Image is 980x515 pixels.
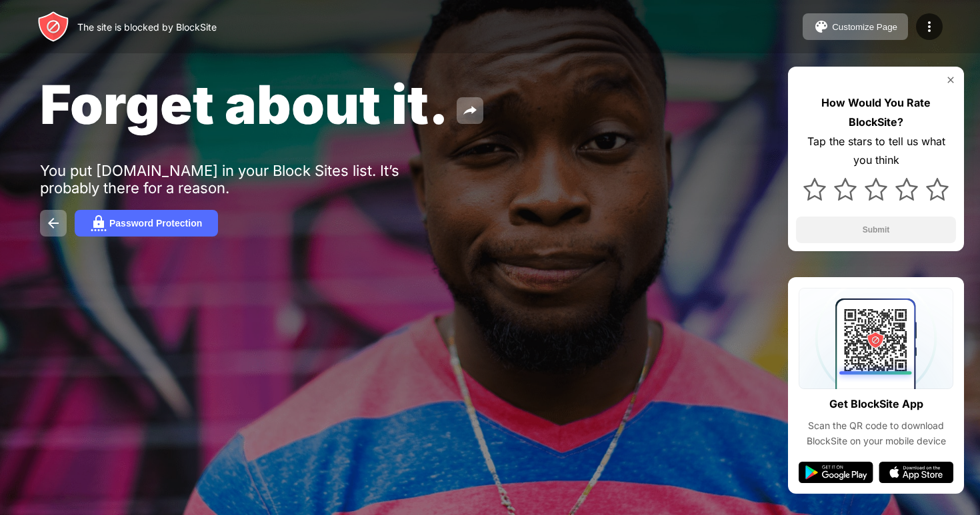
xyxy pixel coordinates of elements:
img: header-logo.svg [37,11,69,43]
img: share.svg [462,103,478,119]
div: How Would You Rate BlockSite? [796,93,956,132]
img: password.svg [91,215,107,231]
button: Password Protection [75,210,218,237]
div: Password Protection [109,218,202,229]
div: Tap the stars to tell us what you think [796,132,956,171]
img: back.svg [45,215,61,231]
img: star.svg [803,178,826,201]
img: google-play.svg [799,462,873,483]
button: Submit [796,217,956,243]
span: Forget about it. [40,72,449,137]
img: star.svg [865,178,887,201]
div: Customize Page [832,22,897,32]
img: menu-icon.svg [921,19,937,35]
div: Get BlockSite App [829,394,923,414]
img: star.svg [926,178,949,201]
div: Scan the QR code to download BlockSite on your mobile device [799,418,953,448]
img: star.svg [895,178,918,201]
button: Customize Page [803,13,908,40]
img: app-store.svg [879,462,953,483]
img: pallet.svg [813,19,829,35]
img: star.svg [834,178,857,201]
img: rate-us-close.svg [945,75,956,85]
img: qrcode.svg [799,288,953,389]
div: The site is blocked by BlockSite [77,21,217,33]
div: You put [DOMAIN_NAME] in your Block Sites list. It’s probably there for a reason. [40,162,452,197]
